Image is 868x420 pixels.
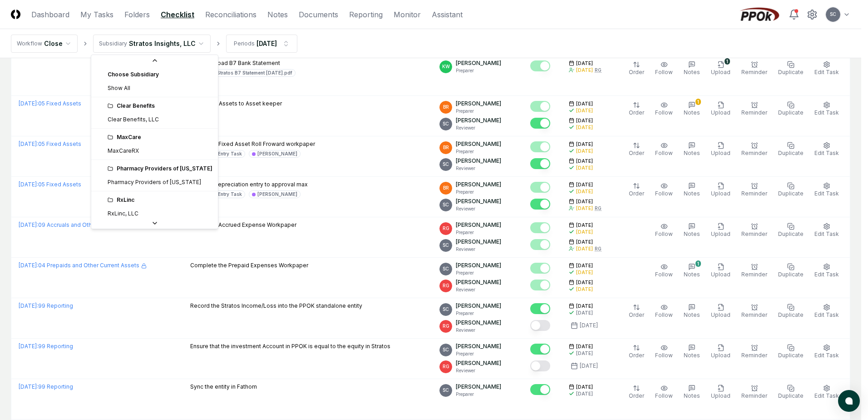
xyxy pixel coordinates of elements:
[108,196,212,204] div: RxLinc
[108,133,212,141] div: MaxCare
[108,178,201,186] div: Pharmacy Providers of [US_STATE]
[108,210,138,218] div: RxLinc, LLC
[108,84,130,92] span: Show All
[108,147,139,155] div: MaxCareRX
[108,115,159,124] div: Clear Benefits, LLC
[108,102,212,110] div: Clear Benefits
[93,68,216,81] div: Choose Subsidiary
[108,165,212,173] div: Pharmacy Providers of [US_STATE]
